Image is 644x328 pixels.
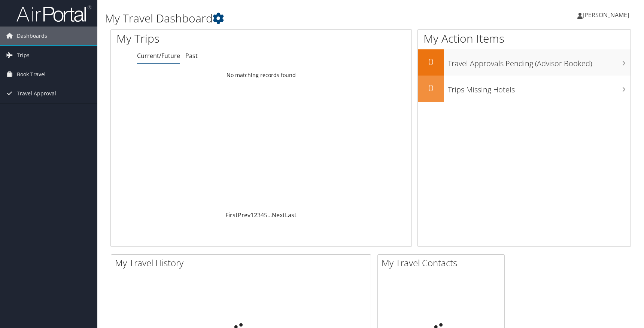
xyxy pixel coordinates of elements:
[261,211,264,219] a: 4
[17,27,47,45] span: Dashboards
[137,52,180,60] a: Current/Future
[238,211,250,219] a: Prev
[105,10,459,26] h1: My Travel Dashboard
[116,31,280,46] h1: My Trips
[257,211,261,219] a: 3
[418,76,631,102] a: 0Trips Missing Hotels
[418,49,631,76] a: 0Travel Approvals Pending (Advisor Booked)
[185,52,198,60] a: Past
[267,211,272,219] span: …
[418,82,444,94] h2: 0
[111,68,411,82] td: No matching records found
[418,55,444,68] h2: 0
[17,84,56,103] span: Travel Approval
[115,257,371,269] h2: My Travel History
[264,211,267,219] a: 5
[418,31,631,46] h1: My Action Items
[583,11,629,19] span: [PERSON_NAME]
[17,46,30,65] span: Trips
[285,211,297,219] a: Last
[225,211,238,219] a: First
[16,5,91,22] img: airportal-logo.png
[272,211,285,219] a: Next
[17,65,46,84] span: Book Travel
[448,81,631,95] h3: Trips Missing Hotels
[448,55,631,69] h3: Travel Approvals Pending (Advisor Booked)
[254,211,257,219] a: 2
[382,257,504,269] h2: My Travel Contacts
[577,4,637,26] a: [PERSON_NAME]
[250,211,254,219] a: 1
